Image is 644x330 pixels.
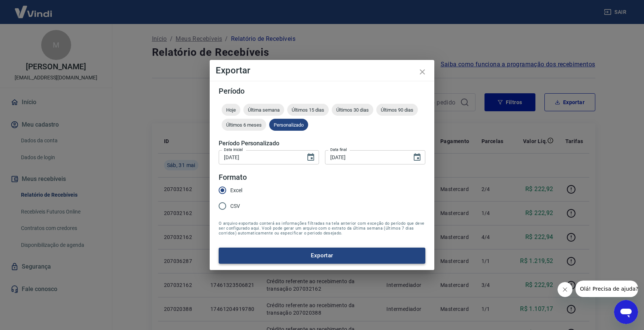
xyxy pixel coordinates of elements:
iframe: Botão para abrir a janela de mensagens [614,300,638,324]
label: Data inicial [224,147,243,152]
button: close [413,63,431,81]
span: CSV [230,202,240,210]
span: O arquivo exportado conterá as informações filtradas na tela anterior com exceção do período que ... [219,221,425,236]
legend: Formato [219,172,247,183]
span: Excel [230,187,242,194]
span: Últimos 6 meses [222,122,266,128]
span: Últimos 90 dias [376,107,418,113]
iframe: Mensagem da empresa [575,281,638,297]
div: Última semana [243,104,284,116]
span: Última semana [243,107,284,113]
button: Choose date, selected date is 1 de mai de 2025 [303,150,318,165]
h5: Período [219,87,425,95]
span: Últimos 30 dias [332,107,373,113]
button: Choose date, selected date is 31 de mai de 2025 [410,150,425,165]
label: Data final [330,147,347,152]
span: Personalizado [269,122,308,128]
h4: Exportar [216,66,428,75]
input: DD/MM/YYYY [325,150,407,164]
span: Olá! Precisa de ajuda? [4,5,63,11]
div: Últimos 30 dias [332,104,373,116]
button: Exportar [219,248,425,263]
span: Últimos 15 dias [287,107,329,113]
div: Personalizado [269,119,308,131]
span: Hoje [222,107,240,113]
input: DD/MM/YYYY [219,150,300,164]
div: Últimos 6 meses [222,119,266,131]
div: Últimos 90 dias [376,104,418,116]
div: Últimos 15 dias [287,104,329,116]
div: Hoje [222,104,240,116]
h5: Período Personalizado [219,140,425,147]
iframe: Fechar mensagem [558,282,572,297]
